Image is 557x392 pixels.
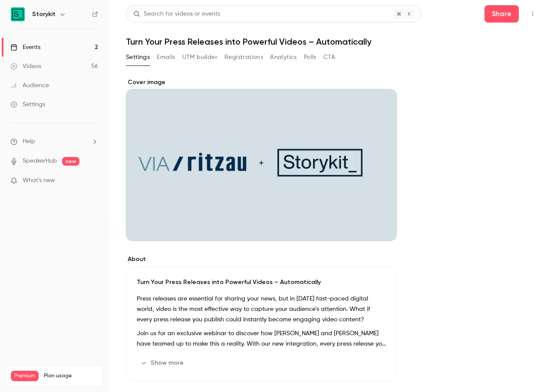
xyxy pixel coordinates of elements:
[62,157,79,166] span: new
[10,81,49,90] div: Audience
[126,36,540,47] h1: Turn Your Press Releases into Powerful Videos – Automatically
[88,177,98,185] iframe: Noticeable Trigger
[270,50,297,64] button: Analytics
[304,50,316,64] button: Polls
[126,50,150,64] button: Settings
[10,100,45,109] div: Settings
[23,137,35,146] span: Help
[126,78,397,241] section: Cover image
[126,78,397,87] label: Cover image
[32,10,56,19] h6: Storykit
[224,50,263,64] button: Registrations
[11,371,39,381] span: Premium
[137,294,386,325] p: Press releases are essential for sharing your news, but in [DATE] fast-paced digital world, video...
[10,137,98,146] li: help-dropdown-opener
[10,62,41,71] div: Videos
[157,50,175,64] button: Emails
[323,50,335,64] button: CTA
[23,157,57,166] a: SpeakerHub
[484,5,519,23] button: Share
[44,372,98,379] span: Plan usage
[133,10,220,19] div: Search for videos or events
[137,356,189,370] button: Show more
[10,43,40,52] div: Events
[23,176,55,185] span: What's new
[126,255,397,264] label: About
[182,50,218,64] button: UTM builder
[11,7,25,21] img: Storykit
[137,328,386,349] p: Join us for an exclusive webinar to discover how [PERSON_NAME] and [PERSON_NAME] have teamed up t...
[137,278,386,287] p: Turn Your Press Releases into Powerful Videos – Automatically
